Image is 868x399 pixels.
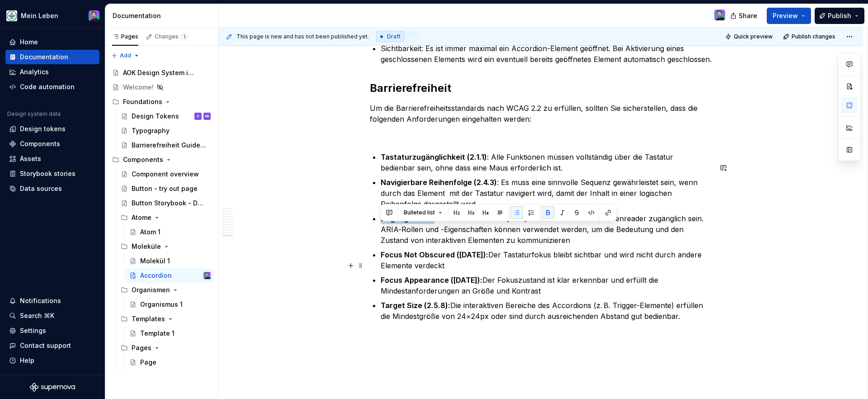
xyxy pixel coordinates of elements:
span: Preview [773,11,798,20]
button: Mein LebenSamuel [2,6,103,25]
div: Pages [117,341,214,355]
div: Contact support [20,341,71,350]
div: Changes [155,33,188,40]
span: Publish changes [792,33,835,40]
p: Sichtbarkeit: Es ist immer maximal ein Accordion-Element geöffnet. Bei Aktivierung eines geschlos... [381,43,712,65]
a: Assets [5,152,99,166]
a: Components [5,137,99,151]
div: Barrierefreiheit Guidelines [132,141,206,150]
div: Template 1 [140,329,175,338]
div: Atome [117,210,214,225]
div: Documentation [20,52,68,62]
button: Share [726,8,763,24]
div: Home [20,38,38,47]
div: Welcome! [123,83,154,92]
p: Der Fokuszustand ist klar erkennbar und erfüllt die Mindestanforderungen an Größe und Kontrast [381,275,712,296]
div: Page tree [108,66,214,370]
div: Page [140,358,156,367]
div: AOK Design System in Arbeit [123,68,198,77]
strong: Focus Not Obscured ([DATE]): [381,250,488,259]
button: Bulleted list [400,206,446,219]
p: : Es muss eine sinnvolle Sequenz gewährleistet sein, wenn durch das Element mit der Tastatur navi... [381,177,712,209]
span: Draft [387,33,401,40]
button: Search ⌘K [5,309,99,323]
div: Pages [112,33,138,40]
a: Code automation [5,80,99,94]
button: Contact support [5,338,99,353]
button: Preview [767,8,811,24]
div: Design tokens [20,124,66,133]
a: Design tokens [5,122,99,136]
a: Button Storybook - Durchstich! [117,196,214,210]
button: Quick preview [722,30,777,43]
p: Die interaktiven Bereiche des Accordions (z. B. Trigger-Elemente) erfüllen die Mindestgröße von 2... [381,300,712,322]
a: Design TokensSAB [117,109,214,123]
span: This page is new and has not been published yet. [236,33,369,40]
div: Foundations [123,97,162,106]
a: Atom 1 [126,225,214,239]
span: Add [120,52,131,59]
div: Atom 1 [140,228,160,237]
strong: Focus Appearance ([DATE]): [381,275,482,285]
div: Organismus 1 [140,300,183,309]
a: Page [126,355,214,370]
div: Molekül 1 [140,256,170,266]
h2: Barrierefreiheit [370,81,712,95]
strong: Target Size (2.5.8): [381,301,450,310]
p: : Alle Funktionen müssen vollständig über die Tastatur bedienbar sein, ohne dass eine Maus erford... [381,152,712,173]
span: Share [739,11,757,20]
a: Button - try out page [117,181,214,196]
button: Add [108,49,142,62]
a: Analytics [5,65,99,79]
div: Design Tokens [132,112,179,121]
div: Templates [132,314,165,323]
a: Component overview [117,167,214,181]
button: Publish changes [780,30,840,43]
div: Typography [132,126,170,135]
div: Button - try out page [132,184,198,193]
a: Molekül 1 [126,254,214,268]
a: Data sources [5,181,99,196]
a: Typography [117,123,214,138]
strong: Navigierbare Reihenfolge (2.4.3) [381,178,497,187]
div: Templates [117,312,214,326]
a: Documentation [5,50,99,64]
div: Notifications [20,296,61,305]
strong: Tastaturzugänglichkeit (2.1.1) [381,152,487,161]
a: Home [5,35,99,49]
div: Analytics [20,67,49,76]
strong: Zugänglichkeit mit Screenreadern (4.1.2) [381,214,528,223]
a: Welcome! [108,80,214,95]
div: Components [123,155,163,164]
div: Foundations [108,95,214,109]
img: Samuel [714,9,725,20]
div: Settings [20,326,46,335]
div: Components [108,152,214,167]
a: Settings [5,323,99,338]
a: Organismus 1 [126,297,214,312]
div: Storybook stories [20,169,75,178]
a: Template 1 [126,326,214,341]
div: Organismen [132,285,170,294]
div: Help [20,356,34,365]
a: AccordionSamuel [126,268,214,283]
span: Publish [828,11,851,20]
a: Supernova Logo [30,383,75,392]
img: df5db9ef-aba0-4771-bf51-9763b7497661.png [6,10,17,21]
img: Samuel [203,272,211,279]
div: Pages [132,343,151,352]
p: : Inhalte müssen für Screenreader zugänglich sein. ARIA-Rollen und -Eigenschaften können verwende... [381,213,712,246]
div: Moleküle [117,239,214,254]
p: Der Tastaturfokus bleibt sichtbar und wird nicht durch andere Elemente verdeckt [381,249,712,271]
div: Accordion [140,271,172,280]
span: Bulleted list [404,209,435,216]
div: Documentation [113,11,214,20]
div: Atome [132,213,151,222]
button: Publish [815,8,864,24]
div: Organismen [117,283,214,297]
div: Data sources [20,184,62,193]
div: S [197,112,199,121]
div: Button Storybook - Durchstich! [132,199,206,208]
a: AOK Design System in Arbeit [108,66,214,80]
div: Code automation [20,82,75,91]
